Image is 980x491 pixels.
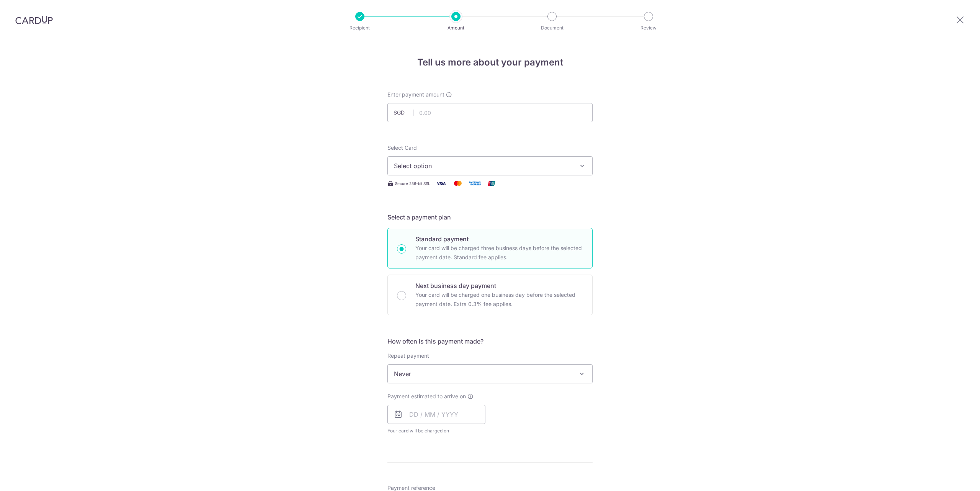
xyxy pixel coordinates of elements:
[388,365,592,383] span: Never
[387,156,593,175] button: Select option
[415,281,583,290] p: Next business day payment
[387,91,444,98] span: Enter payment amount
[387,337,593,346] h5: How often is this payment made?
[332,24,388,32] p: Recipient
[387,56,593,69] h4: Tell us more about your payment
[15,15,53,25] img: CardUp
[415,244,583,262] p: Your card will be charged three business days before the selected payment date. Standard fee appl...
[387,213,593,222] h5: Select a payment plan
[394,109,413,116] span: SGD
[387,393,466,400] span: Payment estimated to arrive on
[387,144,417,151] span: translation missing: en.payables.payment_networks.credit_card.summary.labels.select_card
[394,161,572,170] span: Select option
[450,178,465,188] img: Mastercard
[433,178,449,188] img: Visa
[415,290,583,309] p: Your card will be charged one business day before the selected payment date. Extra 0.3% fee applies.
[933,468,972,487] iframe: 打开一个小组件，您可以在其中找到更多信息
[387,405,485,424] input: DD / MM / YYYY
[387,364,593,383] span: Never
[395,180,430,187] span: Secure 256-bit SSL
[387,103,593,122] input: 0.00
[387,427,485,435] span: Your card will be charged on
[620,24,677,32] p: Review
[524,24,580,32] p: Document
[415,234,583,244] p: Standard payment
[467,178,482,188] img: American Express
[387,352,429,360] label: Repeat payment
[428,24,484,32] p: Amount
[484,178,499,188] img: Union Pay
